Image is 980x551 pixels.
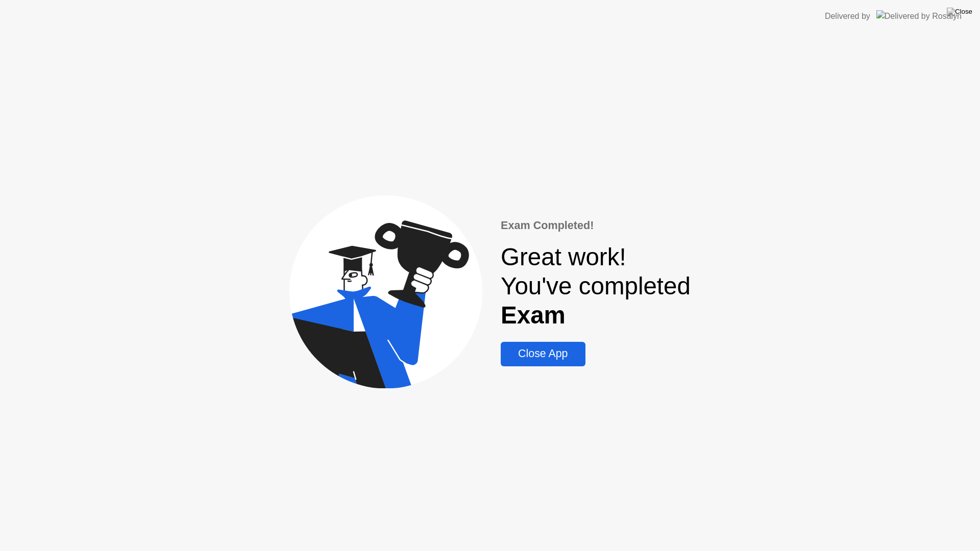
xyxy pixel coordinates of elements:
div: Great work! You've completed [501,242,691,330]
div: Exam Completed! [501,217,691,234]
div: Close App [504,347,582,360]
img: Close [947,8,972,16]
div: Delivered by [825,10,870,22]
button: Close App [501,342,585,366]
img: Delivered by Rosalyn [876,10,962,22]
b: Exam [501,302,566,329]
